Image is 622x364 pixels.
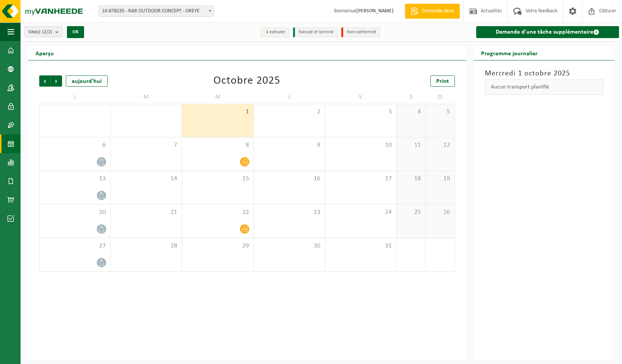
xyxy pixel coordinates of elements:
span: Précédent [39,75,50,87]
span: 24 [329,208,392,217]
span: 19 [429,175,451,183]
span: 10-878235 - RAR OUTDOOR CONCEPT - OREYE [99,6,214,16]
div: Aucun transport planifié [485,79,603,95]
li: à exécuter [261,27,289,37]
span: 22 [186,208,249,217]
strong: [PERSON_NAME] [356,8,394,14]
div: Octobre 2025 [213,75,280,87]
td: J [254,90,325,104]
span: 6 [43,141,107,149]
count: (2/2) [42,29,52,34]
div: aujourd'hui [66,75,108,87]
span: 25 [400,208,422,217]
span: 7 [114,141,178,149]
span: 11 [400,141,422,149]
span: 21 [114,208,178,217]
a: Demande d'une tâche supplémentaire [476,26,619,38]
span: 4 [400,108,422,116]
td: D [426,90,455,104]
li: Non-conformité [341,27,380,37]
span: 1 [186,108,249,116]
h2: Programme journalier [474,46,545,60]
span: Site(s) [28,27,52,38]
span: 9 [258,141,321,149]
span: 20 [43,208,107,217]
span: 2 [258,108,321,116]
span: 26 [429,208,451,217]
li: Exécuté et terminé [293,27,338,37]
span: 29 [186,242,249,250]
span: Suivant [51,75,62,87]
span: 30 [258,242,321,250]
span: 14 [114,175,178,183]
span: 8 [186,141,249,149]
button: Site(s)(2/2) [24,26,62,37]
td: M [111,90,182,104]
span: 13 [43,175,107,183]
span: 10 [329,141,392,149]
td: L [39,90,111,104]
span: 10-878235 - RAR OUTDOOR CONCEPT - OREYE [99,6,214,17]
span: 28 [114,242,178,250]
span: 31 [329,242,392,250]
h2: Aperçu [28,46,61,60]
span: 18 [400,175,422,183]
span: 17 [329,175,392,183]
td: S [397,90,426,104]
span: Demande devis [420,7,456,15]
td: V [325,90,397,104]
a: Demande devis [405,4,460,19]
span: 27 [43,242,107,250]
h3: Mercredi 1 octobre 2025 [485,68,603,79]
td: M [182,90,253,104]
span: 5 [429,108,451,116]
span: Print [436,78,449,84]
button: OK [67,26,84,38]
a: Print [430,75,455,87]
span: 15 [186,175,249,183]
span: 12 [429,141,451,149]
span: 16 [258,175,321,183]
span: 3 [329,108,392,116]
span: 23 [258,208,321,217]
